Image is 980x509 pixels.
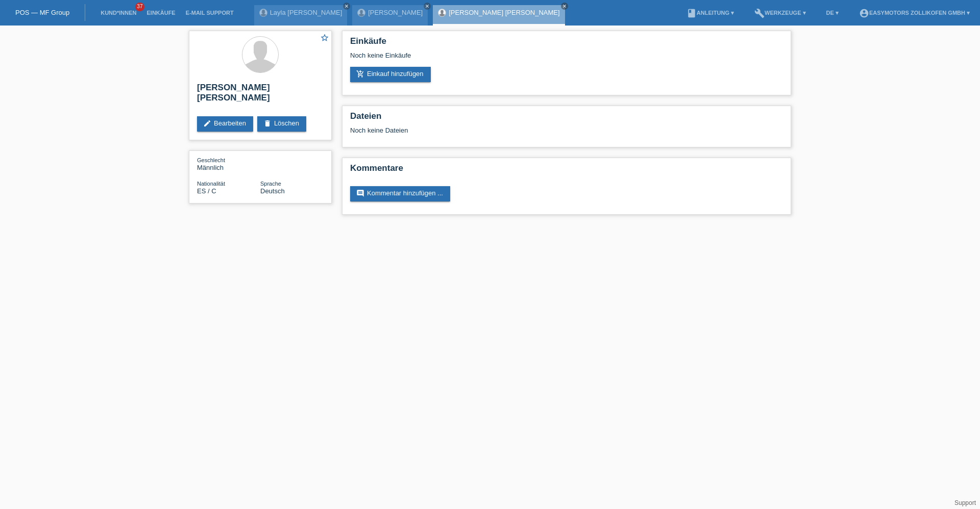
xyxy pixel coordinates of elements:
a: [PERSON_NAME] [PERSON_NAME] [449,9,559,16]
div: Noch keine Einkäufe [350,52,783,67]
a: Kund*innen [95,10,141,16]
span: Nationalität [197,181,225,187]
i: close [344,4,349,9]
span: Deutsch [260,187,285,195]
a: star_border [320,33,329,44]
span: Geschlecht [197,157,225,163]
a: add_shopping_cartEinkauf hinzufügen [350,67,431,82]
a: POS — MF Group [15,9,69,16]
a: close [561,3,568,10]
a: Layla [PERSON_NAME] [270,9,342,16]
h2: Einkäufe [350,36,783,52]
a: Support [954,499,976,506]
a: deleteLöschen [257,116,306,132]
h2: Kommentare [350,163,783,179]
a: account_circleEasymotors Zollikofen GmbH ▾ [854,10,975,16]
span: Spanien / C / 03.10.2011 [197,187,216,195]
a: DE ▾ [821,10,844,16]
i: star_border [320,33,329,42]
i: book [687,8,697,18]
a: Einkäufe [141,10,180,16]
a: close [343,3,350,10]
i: account_circle [859,8,869,18]
a: [PERSON_NAME] [368,9,423,16]
div: Männlich [197,156,260,171]
i: close [562,4,567,9]
a: buildWerkzeuge ▾ [749,10,811,16]
i: add_shopping_cart [356,70,364,78]
div: Noch keine Dateien [350,126,662,134]
h2: Dateien [350,111,783,126]
a: editBearbeiten [197,116,253,132]
span: 37 [135,3,144,11]
h2: [PERSON_NAME] [PERSON_NAME] [197,83,324,108]
a: commentKommentar hinzufügen ... [350,186,450,201]
i: comment [356,189,364,197]
a: bookAnleitung ▾ [681,10,739,16]
a: close [424,3,431,10]
i: delete [263,119,272,128]
span: Sprache [260,181,281,187]
i: edit [203,119,211,128]
i: close [425,4,430,9]
i: build [754,8,765,18]
a: E-Mail Support [181,10,239,16]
